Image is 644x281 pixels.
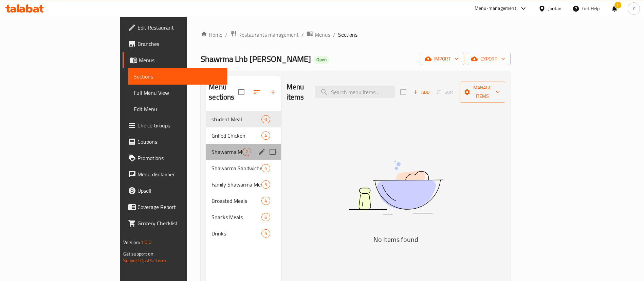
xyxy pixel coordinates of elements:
span: Open [314,57,329,63]
span: Shawarma Sandwiches [211,164,261,172]
div: Menu-management [475,4,516,13]
a: Full Menu View [128,85,227,101]
span: Sections [338,31,357,39]
span: 1.0.0 [141,238,151,247]
span: Add [412,88,430,96]
span: Add item [410,87,432,98]
h2: Menu items [287,82,307,102]
a: Sections [128,68,227,85]
span: Menu disclaimer [137,170,222,178]
nav: Menu sections [206,108,281,244]
span: Edit Restaurant [137,23,222,32]
span: 5 [262,181,270,188]
button: export [467,53,511,65]
span: Snacks Meals [211,213,261,221]
input: search [315,86,395,98]
a: Choice Groups [123,117,227,134]
span: Sort sections [249,84,265,100]
button: edit [257,147,267,157]
span: Broasted Meals [211,197,261,205]
img: dish.svg [311,142,481,232]
a: Support.OpsPlatform [123,256,166,265]
div: items [261,213,270,221]
a: Menus [123,52,227,68]
a: Branches [123,36,227,52]
span: Restaurants management [238,31,299,39]
span: 5 [262,230,270,237]
div: Family Shawarma Meals5 [206,176,281,193]
a: Menus [307,30,330,39]
div: student Meal0 [206,111,281,127]
a: Edit Restaurant [123,19,227,36]
li: / [301,31,304,39]
div: Jordan [548,5,562,12]
span: Menus [315,31,330,39]
span: Promotions [137,154,222,162]
span: export [472,55,505,63]
li: / [333,31,335,39]
a: Upsell [123,182,227,199]
span: Upsell [137,187,222,195]
span: 6 [262,214,270,221]
a: Menu disclaimer [123,166,227,182]
nav: breadcrumb [201,30,511,39]
div: items [261,164,270,172]
span: student Meal [211,115,261,123]
span: Shawrma Lhb [PERSON_NAME] [201,51,311,67]
span: Branches [137,40,222,48]
span: Coupons [137,138,222,146]
span: Grocery Checklist [137,219,222,227]
span: Grilled Chicken [211,131,261,140]
a: Grocery Checklist [123,215,227,231]
span: Y [632,5,635,12]
a: Promotions [123,150,227,166]
div: items [261,180,270,189]
div: items [261,197,270,205]
button: import [421,53,464,65]
div: Shawarma Sandwiches4 [206,160,281,176]
span: Select section first [432,87,460,98]
span: Family Shawarma Meals [211,180,261,189]
button: Manage items [460,82,505,103]
a: Coupons [123,134,227,150]
span: Sections [134,72,222,81]
span: Version: [123,238,140,247]
span: Menus [139,56,222,64]
div: items [242,148,251,156]
div: Snacks Meals6 [206,209,281,225]
span: 7 [243,149,251,155]
span: Manage items [465,84,500,101]
div: items [261,131,270,140]
a: Edit Menu [128,101,227,117]
div: Grilled Chicken4 [206,127,281,144]
div: Shawarma Meals7edit [206,144,281,160]
span: 4 [262,165,270,172]
span: 0 [262,116,270,123]
span: 4 [262,133,270,139]
span: Coverage Report [137,203,222,211]
span: Full Menu View [134,89,222,97]
span: Edit Menu [134,105,222,113]
span: Select all sections [234,85,249,99]
a: Coverage Report [123,199,227,215]
button: Add [410,87,432,98]
a: Restaurants management [230,30,299,39]
span: 4 [262,198,270,204]
span: Drinks [211,229,261,238]
span: Get support on: [123,249,154,258]
h5: No Items found [311,234,481,245]
div: Broasted Meals4 [206,193,281,209]
div: Open [314,56,329,64]
div: items [261,229,270,238]
span: Shawarma Meals [211,148,242,156]
div: items [261,115,270,123]
div: Drinks5 [206,225,281,242]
